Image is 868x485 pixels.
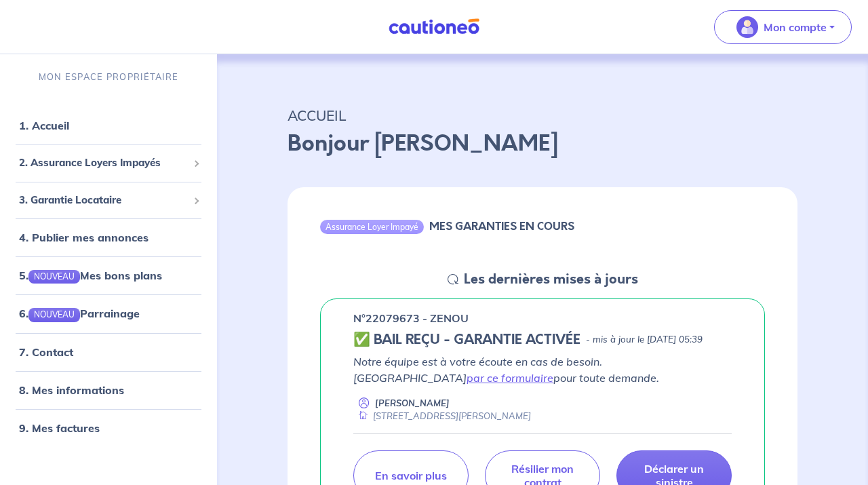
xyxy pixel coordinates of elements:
[353,332,580,348] h5: ✅ BAIL REÇU - GARANTIE ACTIVÉE
[19,231,149,244] a: 4. Publier mes annonces
[19,193,188,208] span: 3. Garantie Locataire
[464,271,638,288] h5: Les dernières mises à jours
[353,332,732,348] div: state: CONTRACT-VALIDATED, Context: ,MAYBE-CERTIFICATE,,LESSOR-DOCUMENTS,IS-ODEALIM
[5,224,212,251] div: 4. Publier mes annonces
[320,220,424,233] div: Assurance Loyer Impayé
[5,300,212,327] div: 6.NOUVEAUParrainage
[5,262,212,289] div: 5.NOUVEAUMes bons plans
[5,112,212,139] div: 1. Accueil
[19,421,100,435] a: 9. Mes factures
[764,19,827,35] p: Mon compte
[19,119,69,132] a: 1. Accueil
[288,128,797,160] p: Bonjour [PERSON_NAME]
[5,150,212,176] div: 2. Assurance Loyers Impayés
[19,345,73,359] a: 7. Contact
[375,397,450,410] p: [PERSON_NAME]
[467,371,553,385] a: par ce formulaire
[375,469,447,482] p: En savoir plus
[736,16,758,38] img: illu_account_valid_menu.svg
[19,383,124,397] a: 8. Mes informations
[429,220,574,233] h6: MES GARANTIES EN COURS
[288,103,797,128] p: ACCUEIL
[19,155,188,171] span: 2. Assurance Loyers Impayés
[586,333,703,347] p: - mis à jour le [DATE] 05:39
[353,310,469,326] p: n°22079673 - ZENOU
[5,187,212,214] div: 3. Garantie Locataire
[714,10,852,44] button: illu_account_valid_menu.svgMon compte
[5,376,212,404] div: 8. Mes informations
[353,410,531,423] div: [STREET_ADDRESS][PERSON_NAME]
[19,307,140,320] a: 6.NOUVEAUParrainage
[5,338,212,366] div: 7. Contact
[5,414,212,442] div: 9. Mes factures
[19,269,162,282] a: 5.NOUVEAUMes bons plans
[383,18,485,35] img: Cautioneo
[353,353,732,386] p: Notre équipe est à votre écoute en cas de besoin. [GEOGRAPHIC_DATA] pour toute demande.
[39,71,178,83] p: MON ESPACE PROPRIÉTAIRE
